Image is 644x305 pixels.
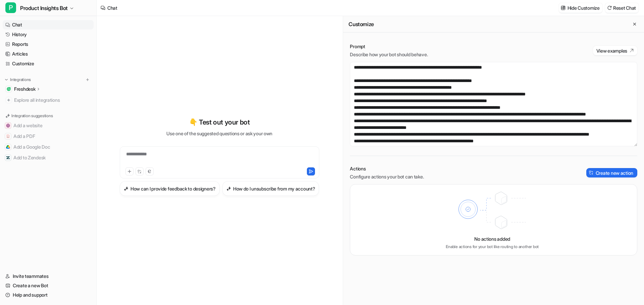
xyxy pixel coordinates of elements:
span: P [5,2,16,13]
a: Invite teammates [3,272,94,281]
p: Configure actions your bot can take. [350,173,424,180]
p: Hide Customize [568,4,600,11]
img: Freshdesk [7,87,11,91]
p: Use one of the suggested questions or ask your own [166,130,272,137]
a: Articles [3,49,94,59]
img: Add a Google Doc [6,145,10,149]
img: How can I provide feedback to designers? [124,186,128,191]
a: Reports [3,40,94,49]
p: Freshdesk [14,86,35,92]
a: Customize [3,59,94,68]
img: create-action-icon.svg [589,170,594,175]
img: Add a PDF [6,134,10,138]
img: explore all integrations [5,97,12,103]
img: reset [607,5,612,10]
a: History [3,30,94,39]
span: Explore all integrations [14,95,91,105]
p: Prompt [350,43,428,50]
img: Add a website [6,124,10,128]
a: Explore all integrations [3,95,94,105]
button: How can I provide feedback to designers?How can I provide feedback to designers? [120,181,220,196]
img: Add to Zendesk [6,156,10,160]
a: Chat [3,20,94,29]
span: Product Insights Bot [20,3,68,13]
p: Integrations [10,77,31,82]
button: Hide Customize [559,3,602,13]
p: Integration suggestions [11,113,53,119]
a: Help and support [3,290,94,300]
img: How do I unsubscribe from my account? [226,186,231,191]
h3: How can I provide feedback to designers? [130,185,216,192]
h3: How do I unsubscribe from my account? [233,185,315,192]
button: How do I unsubscribe from my account?How do I unsubscribe from my account? [222,181,319,196]
button: Close flyout [631,20,639,28]
img: expand menu [4,77,9,82]
a: Create a new Bot [3,281,94,290]
button: Reset Chat [605,3,639,13]
div: Chat [107,4,117,11]
button: View examples [593,46,637,55]
button: Integrations [3,76,33,83]
img: menu_add.svg [85,77,90,82]
h2: Customize [348,21,374,27]
button: Add a Google DocAdd a Google Doc [3,142,94,152]
p: Describe how your bot should behave. [350,51,428,58]
img: customize [561,5,566,10]
button: Create new action [586,168,637,177]
p: No actions added [474,235,510,242]
p: Actions [350,165,424,172]
button: Add a PDFAdd a PDF [3,131,94,142]
p: Enable actions for your bot like routing to another bot [446,244,539,250]
p: 👇 Test out your bot [189,117,250,127]
button: Add to ZendeskAdd to Zendesk [3,152,94,163]
button: Add a websiteAdd a website [3,120,94,131]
